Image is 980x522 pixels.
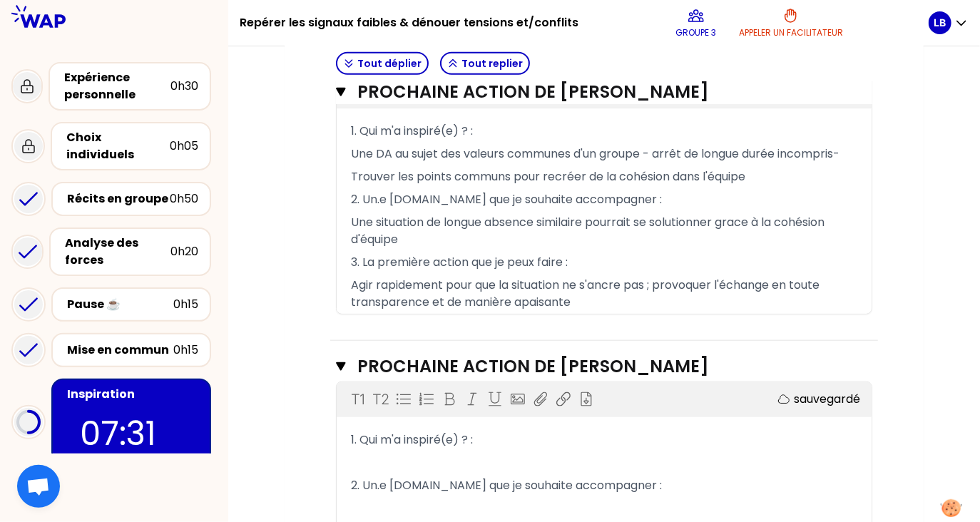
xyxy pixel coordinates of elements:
p: LB [934,16,946,30]
button: Prochaine action de [PERSON_NAME] [336,355,872,378]
div: Expérience personnelle [64,69,170,103]
span: Agir rapidement pour que la situation ne s'ancre pas ; provoquer l'échange en toute transparence ... [351,277,822,310]
div: Récits en groupe [67,190,170,208]
p: T1 [352,389,365,409]
button: Prochaine action de [PERSON_NAME] [336,81,872,103]
div: Pause ☕️ [67,296,173,313]
div: 0h15 [173,342,198,359]
div: Mise en commun [67,342,173,359]
button: LB [929,11,969,34]
span: Une situation de longue absence similaire pourrait se solutionner grace à la cohésion d'équipe [351,214,827,247]
div: 0h05 [170,138,198,155]
div: Analyse des forces [65,235,170,269]
span: Une DA au sujet des valeurs communes d'un groupe - arrêt de longue durée incompris- [351,145,839,162]
p: 07:31 [80,409,183,459]
span: 2. Un.e [DOMAIN_NAME] que je souhaite accompagner : [351,477,662,493]
div: Inspiration [67,386,198,403]
div: 0h50 [170,190,198,208]
span: 1. Qui m'a inspiré(e) ? : [351,431,473,448]
h3: Prochaine action de [PERSON_NAME] [357,355,817,378]
span: 1. Qui m'a inspiré(e) ? : [351,123,473,139]
div: Choix individuels [66,129,170,163]
h3: Prochaine action de [PERSON_NAME] [357,81,817,103]
div: 0h20 [170,243,198,260]
span: Trouver les points communs pour recréer de la cohésion dans l'équipe [351,168,745,185]
span: 3. La première action que je peux faire : [351,254,568,270]
button: Appeler un facilitateur [733,1,849,44]
div: 0h30 [170,78,198,95]
p: T2 [373,389,389,409]
p: sauvegardé [794,391,860,408]
span: 2. Un.e [DOMAIN_NAME] que je souhaite accompagner : [351,191,662,208]
div: Ouvrir le chat [17,465,60,508]
button: Groupe 3 [670,1,722,44]
p: Groupe 3 [675,27,716,39]
p: Appeler un facilitateur [739,27,843,39]
div: 0h15 [173,296,198,313]
button: Tout replier [440,52,530,75]
button: Tout déplier [336,52,429,75]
